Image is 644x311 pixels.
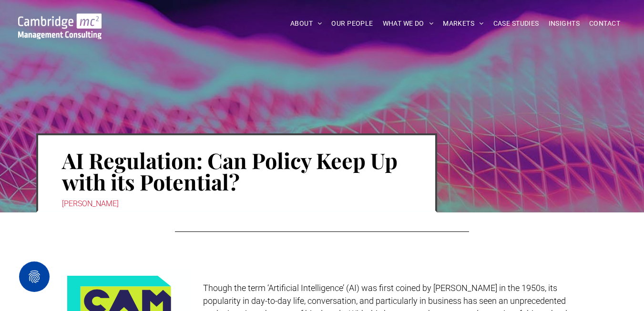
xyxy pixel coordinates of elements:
[62,149,411,193] h1: AI Regulation: Can Policy Keep Up with its Potential?
[18,13,102,39] img: Go to Homepage
[544,16,584,31] a: INSIGHTS
[489,16,544,31] a: CASE STUDIES
[438,16,488,31] a: MARKETS
[286,16,327,31] a: ABOUT
[378,16,439,31] a: WHAT WE DO
[584,16,625,31] a: CONTACT
[327,16,378,31] a: OUR PEOPLE
[18,15,102,25] a: Your Business Transformed | Cambridge Management Consulting
[62,197,411,211] div: [PERSON_NAME]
